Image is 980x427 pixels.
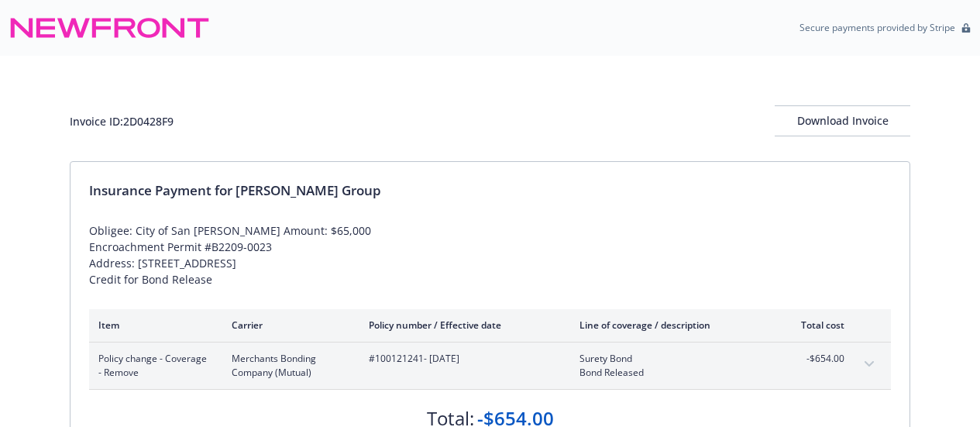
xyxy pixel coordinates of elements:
div: Download Invoice [775,106,910,136]
span: Bond Released [579,366,762,380]
span: Merchants Bonding Company (Mutual) [232,352,344,380]
div: Insurance Payment for [PERSON_NAME] Group [89,181,891,201]
span: Policy change - Coverage - Remove [98,352,207,380]
button: Download Invoice [775,105,910,136]
div: Obligee: City of San [PERSON_NAME] Amount: $65,000 Encroachment Permit #B2209-0023 Address: [STRE... [89,222,891,288]
div: Item [98,319,207,332]
div: Invoice ID: 2D0428F9 [70,113,174,129]
div: Line of coverage / description [579,319,762,332]
div: Policy change - Coverage - RemoveMerchants Bonding Company (Mutual)#100121241- [DATE]Surety BondB... [89,343,891,389]
div: Policy number / Effective date [369,319,555,332]
span: -$654.00 [786,352,844,366]
div: Carrier [232,319,344,332]
span: #100121241 - [DATE] [369,352,555,366]
button: expand content [857,352,882,377]
p: Secure payments provided by Stripe [799,21,955,34]
div: Total cost [786,319,844,332]
span: Surety BondBond Released [579,352,762,380]
span: Surety Bond [579,352,762,366]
